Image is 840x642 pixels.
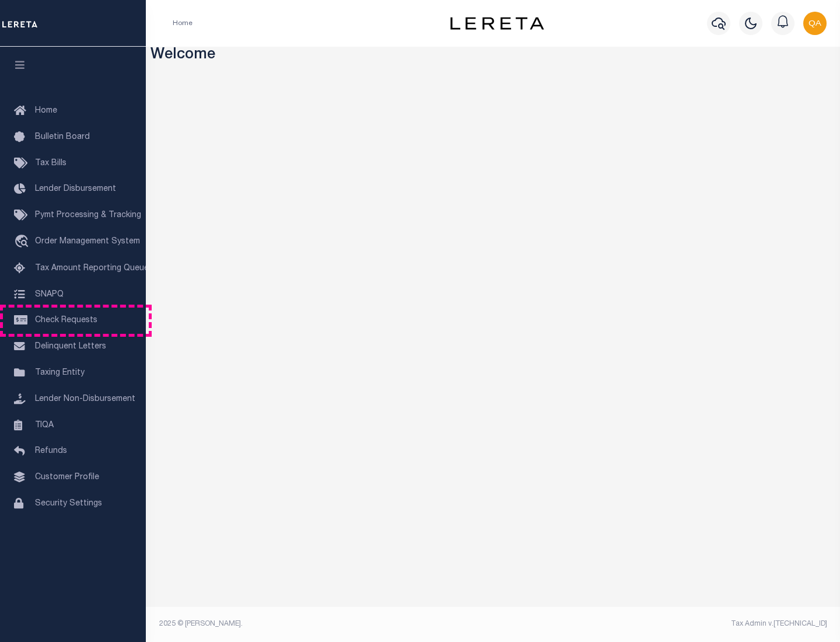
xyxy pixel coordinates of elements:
[35,343,106,351] span: Delinquent Letters
[14,235,33,250] i: travel_explore
[35,264,149,273] span: Tax Amount Reporting Queue
[35,133,90,141] span: Bulletin Board
[173,18,192,29] li: Home
[150,619,494,629] div: 2025 © [PERSON_NAME].
[35,421,54,429] span: TIQA
[35,238,140,246] span: Order Management System
[450,17,544,30] img: logo-dark.svg
[35,107,57,115] span: Home
[35,447,67,455] span: Refunds
[502,619,827,629] div: Tax Admin v.[TECHNICAL_ID]
[35,290,64,298] span: SNAPQ
[803,12,827,35] img: svg+xml;base64,PHN2ZyB4bWxucz0iaHR0cDovL3d3dy53My5vcmcvMjAwMC9zdmciIHBvaW50ZXItZXZlbnRzPSJub25lIi...
[35,500,102,508] span: Security Settings
[35,369,85,377] span: Taxing Entity
[35,473,99,481] span: Customer Profile
[35,395,135,403] span: Lender Non-Disbursement
[35,316,97,325] span: Check Requests
[35,159,66,168] span: Tax Bills
[35,211,141,219] span: Pymt Processing & Tracking
[150,47,836,65] h3: Welcome
[35,185,116,193] span: Lender Disbursement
